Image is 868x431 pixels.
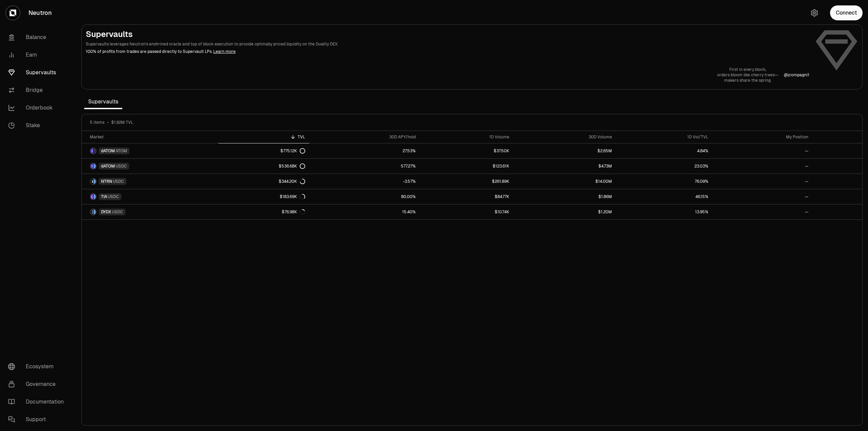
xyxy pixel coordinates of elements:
span: Supervaults [84,95,122,109]
a: 27.53% [309,143,420,158]
span: dATOM [101,163,115,169]
div: TVL [222,134,305,140]
span: 5 items [90,120,104,125]
div: 1D Vol/TVL [620,134,708,140]
div: $536.68K [279,163,305,169]
a: $1.86M [513,189,616,204]
img: USDC Logo [94,209,96,215]
img: DYDX Logo [91,209,93,215]
p: Supervaults leverages Neutron's enshrined oracle and top of block execution to provide optimally ... [86,41,809,47]
a: $344.20K [218,174,309,189]
a: 577.27% [309,159,420,174]
a: Learn more [213,49,236,54]
a: Ecosystem [3,358,73,375]
span: USDC [116,163,127,169]
a: -- [712,174,812,189]
a: -- [712,204,812,219]
a: First in every block,orders bloom like cherry trees—makers share the spring. [717,67,778,83]
div: $344.20K [279,179,305,184]
p: makers share the spring. [717,78,778,83]
a: Supervaults [3,64,73,81]
button: Connect [830,5,863,20]
img: dATOM Logo [91,163,93,169]
span: USDC [113,179,124,184]
p: orders bloom like cherry trees— [717,72,778,78]
a: TIA LogoUSDC LogoTIAUSDC [82,189,218,204]
a: -3.57% [309,174,420,189]
span: USDC [112,209,123,215]
a: 23.03% [616,159,712,174]
a: dATOM LogoUSDC LogodATOMUSDC [82,159,218,174]
a: -- [712,159,812,174]
div: My Position [716,134,808,140]
a: $4.73M [513,159,616,174]
a: 80.00% [309,189,420,204]
a: Bridge [3,81,73,99]
a: $14.00M [513,174,616,189]
a: 4.84% [616,143,712,158]
p: First in every block, [717,67,778,72]
div: $76.98K [282,209,305,215]
a: NTRN LogoUSDC LogoNTRNUSDC [82,174,218,189]
a: Support [3,411,73,428]
a: $76.98K [218,204,309,219]
a: $536.68K [218,159,309,174]
a: -- [712,143,812,158]
span: DYDX [101,209,111,215]
img: dATOM Logo [91,148,93,154]
p: @ jcompagni1 [784,72,809,78]
a: 76.09% [616,174,712,189]
a: 46.15% [616,189,712,204]
a: Orderbook [3,99,73,117]
a: $84.77K [420,189,513,204]
div: $183.69K [280,194,305,199]
a: -- [712,189,812,204]
div: Market [90,134,214,140]
img: TIA Logo [91,194,93,199]
a: Stake [3,117,73,134]
a: $37.50K [420,143,513,158]
a: 15.40% [309,204,420,219]
a: Governance [3,375,73,393]
a: @jcompagni1 [784,72,809,78]
a: Documentation [3,393,73,411]
a: 13.95% [616,204,712,219]
a: $261.89K [420,174,513,189]
span: NTRN [101,179,112,184]
span: ATOM [116,148,127,154]
img: USDC Logo [94,179,96,184]
span: $1.92M TVL [111,120,133,125]
span: USDC [108,194,119,199]
span: TIA [101,194,107,199]
span: dATOM [101,148,115,154]
a: $1.20M [513,204,616,219]
div: $775.12K [280,148,305,154]
a: dATOM LogoATOM LogodATOMATOM [82,143,218,158]
h2: Supervaults [86,29,809,40]
img: NTRN Logo [91,179,93,184]
div: 30D Volume [517,134,612,140]
a: $183.69K [218,189,309,204]
p: 100% of profits from trades are passed directly to Supervault LPs. [86,48,809,55]
a: $10.74K [420,204,513,219]
a: $123.61K [420,159,513,174]
img: ATOM Logo [94,148,96,154]
a: Balance [3,28,73,46]
a: DYDX LogoUSDC LogoDYDXUSDC [82,204,218,219]
img: USDC Logo [94,194,96,199]
div: 30D APY/hold [313,134,416,140]
a: $775.12K [218,143,309,158]
a: $2.65M [513,143,616,158]
img: USDC Logo [94,163,96,169]
div: 1D Volume [424,134,509,140]
a: Earn [3,46,73,64]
